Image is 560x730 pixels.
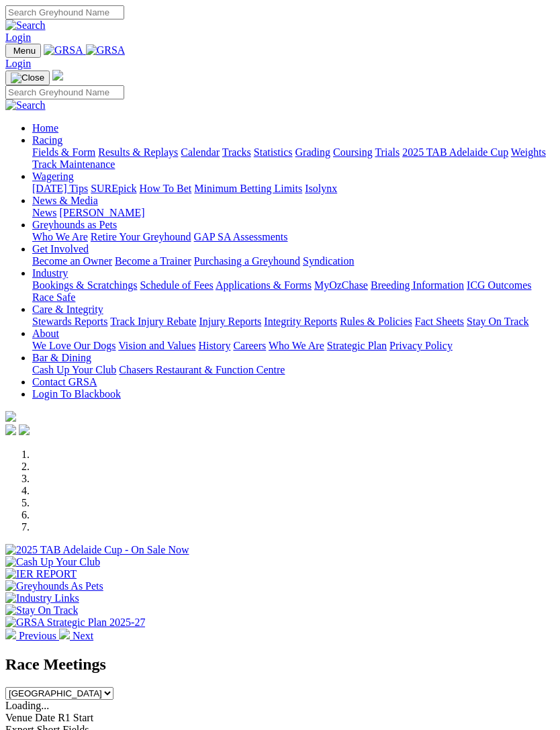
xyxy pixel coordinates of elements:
[59,629,70,639] img: chevron-right-pager-white.svg
[194,231,288,242] a: GAP SA Assessments
[5,604,78,617] img: Stay On Track
[32,340,555,352] div: About
[5,629,16,639] img: chevron-left-pager-white.svg
[32,171,74,182] a: Wagering
[467,316,528,327] a: Stay On Track
[5,85,124,99] input: Search
[5,556,100,568] img: Cash Up Your Club
[194,255,300,267] a: Purchasing a Greyhound
[5,411,16,422] img: logo-grsa-white.png
[194,183,302,194] a: Minimum Betting Limits
[32,207,56,218] a: News
[32,207,555,219] div: News & Media
[5,5,124,19] input: Search
[140,279,213,291] a: Schedule of Fees
[32,388,121,400] a: Login To Blackbook
[32,304,103,315] a: Care & Integrity
[5,71,50,85] button: Toggle navigation
[32,316,555,328] div: Care & Integrity
[32,364,116,375] a: Cash Up Your Club
[233,340,266,351] a: Careers
[98,146,178,158] a: Results & Replays
[59,630,93,641] a: Next
[52,70,63,81] img: logo-grsa-white.png
[333,146,373,158] a: Coursing
[35,712,55,723] span: Date
[216,279,312,291] a: Applications & Forms
[32,364,555,376] div: Bar & Dining
[32,122,58,134] a: Home
[32,243,89,255] a: Get Involved
[5,580,103,592] img: Greyhounds As Pets
[44,44,83,56] img: GRSA
[222,146,251,158] a: Tracks
[181,146,220,158] a: Calendar
[19,424,30,435] img: twitter.svg
[389,340,453,351] a: Privacy Policy
[511,146,546,158] a: Weights
[303,255,354,267] a: Syndication
[5,630,59,641] a: Previous
[199,316,261,327] a: Injury Reports
[32,158,115,170] a: Track Maintenance
[73,630,93,641] span: Next
[32,231,555,243] div: Greyhounds as Pets
[402,146,508,158] a: 2025 TAB Adelaide Cup
[19,630,56,641] span: Previous
[118,340,195,351] a: Vision and Values
[375,146,400,158] a: Trials
[467,279,531,291] a: ICG Outcomes
[5,32,31,43] a: Login
[5,544,189,556] img: 2025 TAB Adelaide Cup - On Sale Now
[314,279,368,291] a: MyOzChase
[327,340,387,351] a: Strategic Plan
[5,44,41,58] button: Toggle navigation
[5,617,145,629] img: GRSA Strategic Plan 2025-27
[58,712,93,723] span: R1 Start
[32,328,59,339] a: About
[254,146,293,158] a: Statistics
[32,340,115,351] a: We Love Our Dogs
[86,44,126,56] img: GRSA
[5,424,16,435] img: facebook.svg
[32,316,107,327] a: Stewards Reports
[5,19,46,32] img: Search
[32,291,75,303] a: Race Safe
[5,592,79,604] img: Industry Links
[5,655,555,674] h2: Race Meetings
[59,207,144,218] a: [PERSON_NAME]
[32,231,88,242] a: Who We Are
[198,340,230,351] a: History
[264,316,337,327] a: Integrity Reports
[295,146,330,158] a: Grading
[32,134,62,146] a: Racing
[340,316,412,327] a: Rules & Policies
[5,58,31,69] a: Login
[13,46,36,56] span: Menu
[32,219,117,230] a: Greyhounds as Pets
[305,183,337,194] a: Isolynx
[5,568,77,580] img: IER REPORT
[32,195,98,206] a: News & Media
[269,340,324,351] a: Who We Are
[32,146,555,171] div: Racing
[11,73,44,83] img: Close
[415,316,464,327] a: Fact Sheets
[140,183,192,194] a: How To Bet
[32,183,88,194] a: [DATE] Tips
[371,279,464,291] a: Breeding Information
[5,712,32,723] span: Venue
[32,183,555,195] div: Wagering
[119,364,285,375] a: Chasers Restaurant & Function Centre
[32,279,555,304] div: Industry
[91,231,191,242] a: Retire Your Greyhound
[32,255,555,267] div: Get Involved
[32,255,112,267] a: Become an Owner
[32,352,91,363] a: Bar & Dining
[32,279,137,291] a: Bookings & Scratchings
[32,267,68,279] a: Industry
[32,146,95,158] a: Fields & Form
[91,183,136,194] a: SUREpick
[32,376,97,387] a: Contact GRSA
[115,255,191,267] a: Become a Trainer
